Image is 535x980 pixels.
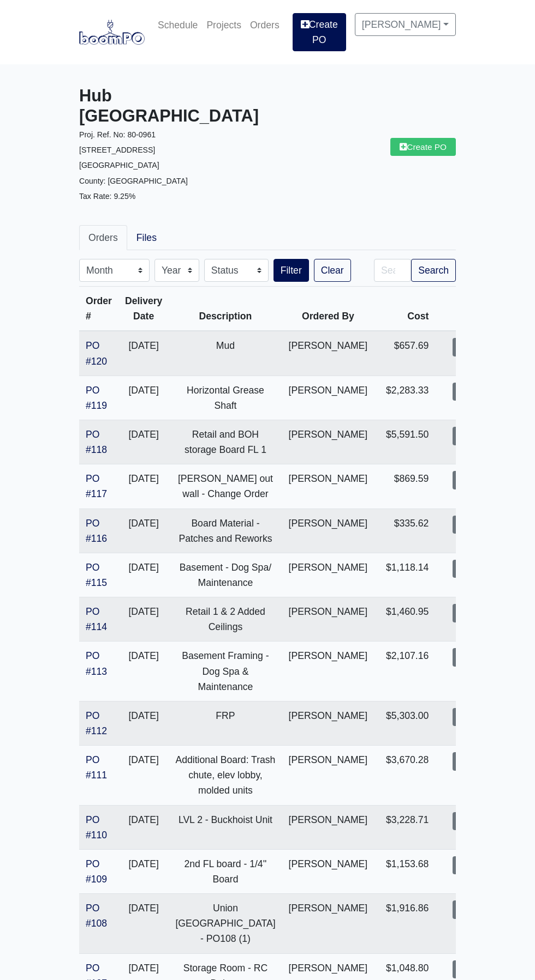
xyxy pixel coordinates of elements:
[118,553,169,597] td: [DATE]
[453,516,482,534] div: Sent
[118,420,169,464] td: [DATE]
[118,894,169,953] td: [DATE]
[118,376,169,420] td: [DATE]
[118,805,169,849] td: [DATE]
[118,509,169,553] td: [DATE]
[79,130,156,139] small: Proj. Ref. No: 80-0961
[282,746,374,805] td: [PERSON_NAME]
[374,259,411,282] input: Search
[86,385,107,411] a: PO #119
[282,894,374,953] td: [PERSON_NAME]
[86,606,107,632] a: PO #114
[453,812,482,831] div: Sent
[86,903,107,929] a: PO #108
[118,849,169,893] td: [DATE]
[453,648,482,667] div: Sent
[118,331,169,376] td: [DATE]
[169,509,282,553] td: Board Material - Patches and Reworks
[374,597,435,642] td: $1,460.95
[453,856,482,875] div: Sent
[374,509,435,553] td: $335.62
[374,894,435,953] td: $1,916.86
[86,754,107,781] a: PO #111
[314,259,351,282] a: Clear
[453,471,482,489] div: Sent
[282,597,374,642] td: [PERSON_NAME]
[169,553,282,597] td: Basement - Dog Spa/ Maintenance
[453,708,482,727] div: Sent
[79,86,259,126] h3: Hub [GEOGRAPHIC_DATA]
[453,560,482,578] div: Sent
[411,259,456,282] button: Search
[282,849,374,893] td: [PERSON_NAME]
[293,13,346,51] a: Create PO
[274,259,309,282] button: Filter
[169,597,282,642] td: Retail 1 & 2 Added Ceilings
[374,701,435,745] td: $5,303.00
[86,562,107,588] a: PO #115
[453,900,482,919] div: Sent
[79,20,145,45] img: boomPO
[282,642,374,701] td: [PERSON_NAME]
[453,338,482,356] div: Sent
[79,146,155,154] small: [STREET_ADDRESS]
[86,858,107,885] a: PO #109
[374,746,435,805] td: $3,670.28
[453,752,482,771] div: Sent
[86,473,107,499] a: PO #117
[86,710,107,736] a: PO #112
[374,331,435,376] td: $657.69
[374,642,435,701] td: $2,107.16
[374,805,435,849] td: $3,228.71
[118,464,169,509] td: [DATE]
[374,287,435,331] th: Cost
[282,805,374,849] td: [PERSON_NAME]
[169,331,282,376] td: Mud
[79,225,127,250] a: Orders
[118,701,169,745] td: [DATE]
[453,427,482,445] div: Sent
[453,960,482,979] div: Sent
[118,597,169,642] td: [DATE]
[169,287,282,331] th: Description
[390,138,456,156] a: Create PO
[374,376,435,420] td: $2,283.33
[374,553,435,597] td: $1,118.14
[282,420,374,464] td: [PERSON_NAME]
[118,746,169,805] td: [DATE]
[169,746,282,805] td: Additional Board: Trash chute, elev lobby, molded units
[169,805,282,849] td: LVL 2 - Buckhoist Unit
[282,287,374,331] th: Ordered By
[79,161,159,170] small: [GEOGRAPHIC_DATA]
[79,287,118,331] th: Order #
[79,192,135,201] small: Tax Rate: 9.25%
[246,13,284,37] a: Orders
[435,287,492,331] th: Status
[86,650,107,676] a: PO #113
[202,13,246,37] a: Projects
[169,642,282,701] td: Basement Framing - Dog Spa & Maintenance
[282,553,374,597] td: [PERSON_NAME]
[86,429,107,455] a: PO #118
[169,376,282,420] td: Horizontal Grease Shaft
[453,383,482,401] div: Sent
[282,376,374,420] td: [PERSON_NAME]
[153,13,202,37] a: Schedule
[355,13,456,36] a: [PERSON_NAME]
[118,642,169,701] td: [DATE]
[169,849,282,893] td: 2nd FL board - 1/4'' Board
[169,894,282,953] td: Union [GEOGRAPHIC_DATA] - PO108 (1)
[86,518,107,544] a: PO #116
[282,509,374,553] td: [PERSON_NAME]
[86,340,107,366] a: PO #120
[282,701,374,745] td: [PERSON_NAME]
[282,464,374,509] td: [PERSON_NAME]
[453,604,482,622] div: Sent
[282,331,374,376] td: [PERSON_NAME]
[118,287,169,331] th: Delivery Date
[79,177,188,185] small: County: [GEOGRAPHIC_DATA]
[374,464,435,509] td: $869.59
[86,814,107,840] a: PO #110
[169,701,282,745] td: FRP
[169,464,282,509] td: [PERSON_NAME] out wall - Change Order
